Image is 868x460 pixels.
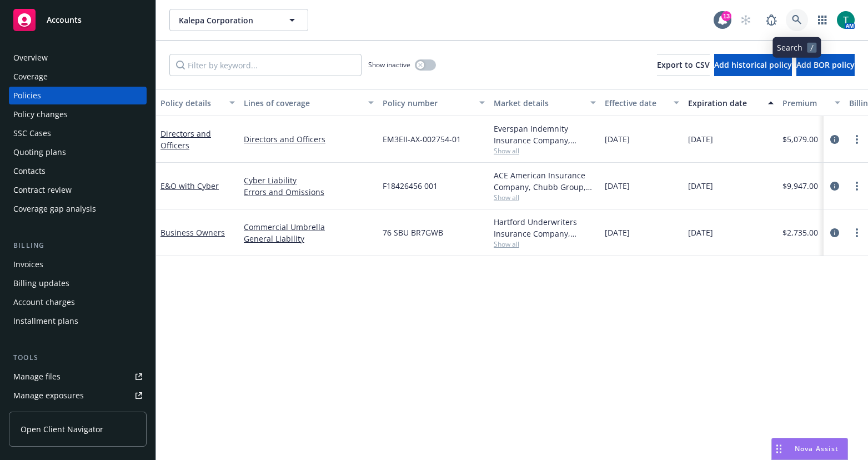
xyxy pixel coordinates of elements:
[605,133,630,145] span: [DATE]
[378,89,489,116] button: Policy number
[811,9,834,31] a: Switch app
[786,9,808,31] a: Search
[244,174,374,186] a: Cyber Liability
[13,200,96,218] div: Coverage gap analysis
[782,133,818,145] span: $5,079.00
[795,444,839,453] span: Nova Assist
[13,256,43,273] div: Invoices
[9,312,147,330] a: Installment plans
[13,49,48,67] div: Overview
[13,124,51,142] div: SSC Cases
[13,293,75,311] div: Account charges
[494,193,596,202] span: Show all
[13,106,68,123] div: Policy changes
[13,143,66,161] div: Quoting plans
[239,89,378,116] button: Lines of coverage
[782,97,828,109] div: Premium
[156,89,239,116] button: Policy details
[368,60,410,69] span: Show inactive
[605,227,630,238] span: [DATE]
[9,256,147,273] a: Invoices
[494,97,584,109] div: Market details
[772,438,786,459] div: Drag to move
[657,54,710,76] button: Export to CSV
[9,68,147,86] a: Coverage
[828,179,841,193] a: circleInformation
[9,293,147,311] a: Account charges
[9,274,147,292] a: Billing updates
[13,68,48,86] div: Coverage
[13,368,61,386] div: Manage files
[9,162,147,180] a: Contacts
[9,200,147,218] a: Coverage gap analysis
[9,387,147,404] a: Manage exposures
[688,133,713,145] span: [DATE]
[837,11,855,29] img: photo
[9,4,147,36] a: Accounts
[782,227,818,238] span: $2,735.00
[850,226,864,239] a: more
[657,59,710,70] span: Export to CSV
[9,49,147,67] a: Overview
[169,9,308,31] button: Kalepa Corporation
[600,89,684,116] button: Effective date
[13,181,72,199] div: Contract review
[160,227,225,238] a: Business Owners
[778,89,845,116] button: Premium
[21,423,103,435] span: Open Client Navigator
[13,387,84,404] div: Manage exposures
[760,9,782,31] a: Report a Bug
[605,97,667,109] div: Effective date
[244,186,374,198] a: Errors and Omissions
[244,221,374,233] a: Commercial Umbrella
[169,54,362,76] input: Filter by keyword...
[771,438,848,460] button: Nova Assist
[244,97,362,109] div: Lines of coverage
[13,312,78,330] div: Installment plans
[828,226,841,239] a: circleInformation
[850,179,864,193] a: more
[782,180,818,192] span: $9,947.00
[9,124,147,142] a: SSC Cases
[796,54,855,76] button: Add BOR policy
[796,59,855,70] span: Add BOR policy
[383,180,438,192] span: F18426456 001
[735,9,757,31] a: Start snowing
[13,274,69,292] div: Billing updates
[383,97,473,109] div: Policy number
[688,180,713,192] span: [DATE]
[160,128,211,151] a: Directors and Officers
[714,59,792,70] span: Add historical policy
[9,143,147,161] a: Quoting plans
[489,89,600,116] button: Market details
[244,233,374,244] a: General Liability
[9,240,147,251] div: Billing
[494,216,596,239] div: Hartford Underwriters Insurance Company, Hartford Insurance Group
[684,89,778,116] button: Expiration date
[714,54,792,76] button: Add historical policy
[9,368,147,386] a: Manage files
[383,133,461,145] span: EM3EII-AX-002754-01
[179,14,275,26] span: Kalepa Corporation
[494,123,596,146] div: Everspan Indemnity Insurance Company, Everspan Insurance Company, RT Specialty Insurance Services...
[160,181,219,191] a: E&O with Cyber
[13,162,46,180] div: Contacts
[160,97,223,109] div: Policy details
[9,87,147,104] a: Policies
[244,133,374,145] a: Directors and Officers
[605,180,630,192] span: [DATE]
[47,16,82,24] span: Accounts
[9,352,147,363] div: Tools
[9,181,147,199] a: Contract review
[13,87,41,104] div: Policies
[828,133,841,146] a: circleInformation
[688,97,761,109] div: Expiration date
[721,11,731,21] div: 13
[494,146,596,156] span: Show all
[688,227,713,238] span: [DATE]
[494,169,596,193] div: ACE American Insurance Company, Chubb Group, RT Specialty Insurance Services, LLC (RSG Specialty,...
[383,227,443,238] span: 76 SBU BR7GWB
[494,239,596,249] span: Show all
[9,106,147,123] a: Policy changes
